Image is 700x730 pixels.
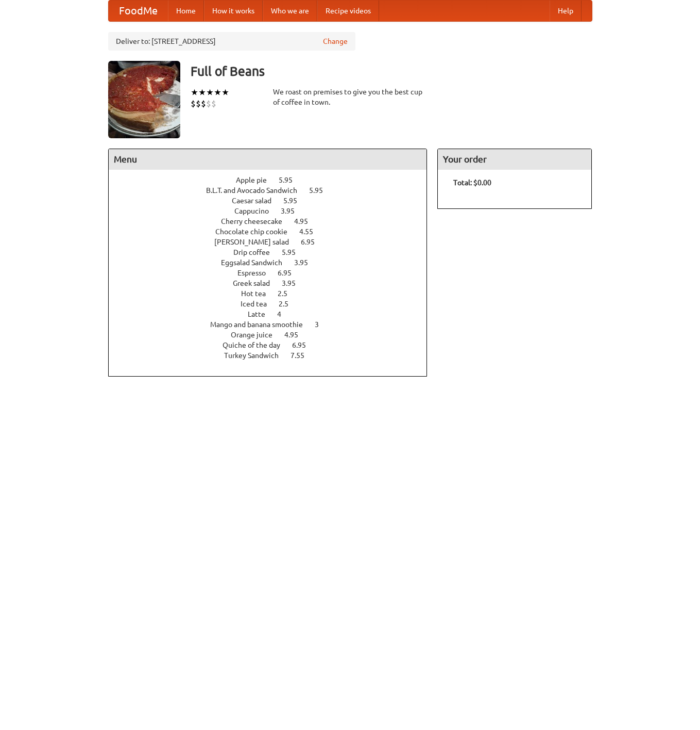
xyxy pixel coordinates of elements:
h4: Menu [109,149,427,170]
li: ★ [198,87,206,98]
span: Chocolate chip cookie [215,228,298,236]
div: We roast on premises to give you the best cup of coffee in town. [273,87,428,107]
img: angular.jpg [108,61,180,138]
span: B.L.T. and Avocado Sandwich [206,186,308,194]
a: Drip coffee 5.95 [233,248,315,256]
span: 5.95 [309,186,333,194]
span: 3 [315,320,329,329]
span: 3.95 [281,207,305,215]
span: Cherry cheesecake [221,217,293,225]
a: Espresso 6.95 [237,269,311,277]
h3: Full of Beans [191,61,592,82]
span: Eggsalad Sandwich [221,258,293,267]
span: Orange juice [231,331,283,339]
li: $ [196,98,201,109]
span: Turkey Sandwich [224,351,289,360]
li: ★ [191,87,198,98]
span: Quiche of the day [223,341,291,349]
b: Total: $0.00 [453,179,491,187]
span: Iced tea [241,300,277,308]
a: Home [168,1,204,21]
a: FoodMe [109,1,168,21]
span: 6.95 [292,341,316,349]
a: Turkey Sandwich 7.55 [224,351,323,360]
a: Who we are [263,1,317,21]
span: Hot tea [241,289,276,298]
a: Change [323,36,348,46]
span: Apple pie [236,176,277,184]
span: 4 [277,310,292,318]
li: $ [191,98,196,109]
a: Hot tea 2.5 [241,289,306,298]
span: 2.5 [278,289,298,298]
span: Cappucino [234,207,279,215]
span: 5.95 [282,248,306,256]
span: Mango and banana smoothie [210,320,313,329]
a: Caesar salad 5.95 [232,197,316,205]
span: 4.95 [294,217,318,225]
li: $ [211,98,216,109]
span: 7.55 [291,351,315,360]
span: 3.95 [294,258,318,267]
a: Apple pie 5.95 [236,176,312,184]
a: Quiche of the day 6.95 [223,341,325,349]
li: ★ [214,87,221,98]
span: Greek salad [233,279,280,287]
a: B.L.T. and Avocado Sandwich 5.95 [206,186,342,194]
span: Espresso [237,269,276,277]
span: Latte [248,310,276,318]
li: $ [201,98,206,109]
a: Recipe videos [317,1,379,21]
a: Greek salad 3.95 [233,279,315,287]
a: Cappucino 3.95 [234,207,314,215]
a: Orange juice 4.95 [231,331,317,339]
a: Cherry cheesecake 4.95 [221,217,327,225]
a: Help [550,1,582,21]
span: 4.55 [299,228,323,236]
a: [PERSON_NAME] salad 6.95 [214,238,334,246]
a: Iced tea 2.5 [241,300,308,308]
a: Mango and banana smoothie 3 [210,320,338,329]
li: ★ [206,87,214,98]
span: Drip coffee [233,248,280,256]
span: 5.95 [279,176,303,184]
a: Chocolate chip cookie 4.55 [215,228,332,236]
span: 3.95 [282,279,306,287]
span: [PERSON_NAME] salad [214,238,299,246]
span: Caesar salad [232,197,282,205]
a: Eggsalad Sandwich 3.95 [221,258,327,267]
a: Latte 4 [248,310,300,318]
span: 6.95 [301,238,325,246]
span: 4.95 [284,331,309,339]
span: 2.5 [279,300,299,308]
span: 6.95 [278,269,302,277]
a: How it works [204,1,263,21]
li: $ [206,98,211,109]
li: ★ [221,87,229,98]
span: 5.95 [283,197,308,205]
h4: Your order [438,149,591,170]
div: Deliver to: [STREET_ADDRESS] [108,32,355,51]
